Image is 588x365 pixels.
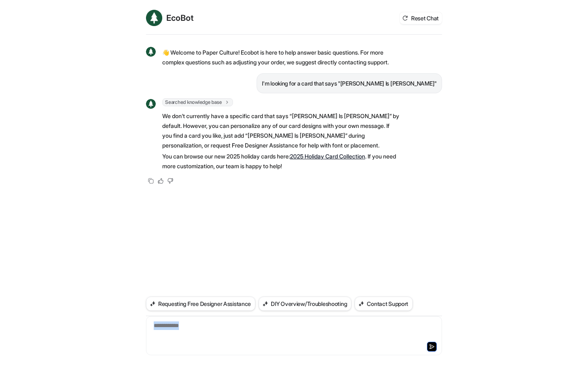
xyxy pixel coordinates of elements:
a: 2025 Holiday Card Collection [290,153,365,160]
p: You can browse our new 2025 holiday cards here: . If you need more customization, our team is hap... [162,152,400,171]
button: Reset Chat [400,12,442,24]
p: 👋 Welcome to Paper Culture! Ecobot is here to help answer basic questions. For more complex quest... [162,48,400,67]
button: Requesting Free Designer Assistance [146,297,255,311]
img: Widget [146,99,156,109]
button: Contact Support [355,297,413,311]
img: Widget [146,47,156,57]
button: DIY Overview/Troubleshooting [259,297,351,311]
p: We don’t currently have a specific card that says “[PERSON_NAME] Is [PERSON_NAME]” by default. Ho... [162,111,400,150]
h2: EcoBot [166,12,194,24]
p: I'm looking for a card that says "[PERSON_NAME] Is [PERSON_NAME]" [262,79,437,88]
span: Searched knowledge base [162,98,233,106]
img: Widget [146,10,162,26]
